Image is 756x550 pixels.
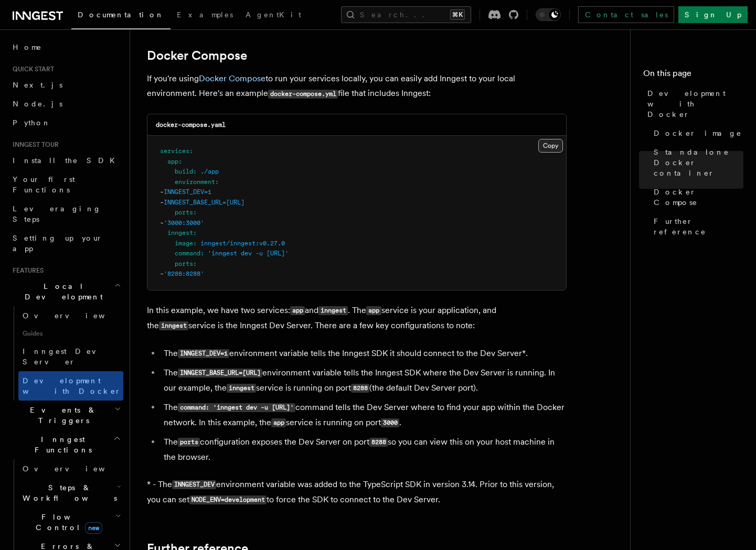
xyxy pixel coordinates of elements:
code: inngest [318,306,348,315]
span: Next.js [13,81,62,89]
span: Steps & Workflows [18,482,117,503]
a: Contact sales [578,6,674,23]
button: Events & Triggers [8,401,123,430]
span: Leveraging Steps [13,204,101,223]
span: app [167,158,178,165]
span: Further reference [654,216,743,237]
span: Examples [177,10,233,19]
span: image [175,240,193,247]
code: INNGEST_DEV=1 [178,349,229,358]
span: build [175,168,193,175]
button: Search...⌘K [341,6,471,23]
span: ports [175,260,193,267]
button: Inngest Functions [8,430,123,459]
li: The environment variable tells the Inngest SDK where the Dev Server is running. In our example, t... [161,365,567,396]
span: Docker Compose [654,187,743,208]
code: inngest [159,321,188,330]
span: - [160,270,164,277]
span: Overview [23,465,131,473]
span: Inngest tour [8,141,59,149]
span: Development with Docker [647,88,743,120]
li: The configuration exposes the Dev Server on port so you can view this on your host machine in the... [161,435,567,465]
li: The command tells the Dev Server where to find your app within the Docker network. In this exampl... [161,400,567,430]
li: The environment variable tells the Inngest SDK it should connect to the Dev Server*. [161,346,567,361]
a: Your first Functions [8,170,123,199]
span: Development with Docker [23,376,121,395]
a: Overview [18,306,123,325]
span: Python [13,118,51,127]
a: AgentKit [239,3,307,28]
span: services [160,147,189,155]
code: 8288 [369,438,388,447]
span: Quick start [8,65,54,73]
span: inngest/inngest:v0.27.0 [200,240,285,247]
a: Setting up your app [8,229,123,258]
span: command [175,250,200,257]
span: Documentation [78,10,164,19]
span: : [178,158,182,165]
a: Docker image [649,124,743,143]
span: - [160,188,164,196]
a: Standalone Docker container [649,143,743,182]
code: docker-compose.yaml [156,121,226,128]
a: Leveraging Steps [8,199,123,229]
button: Local Development [8,277,123,306]
a: Development with Docker [643,84,743,124]
a: Further reference [649,212,743,241]
span: Inngest Dev Server [23,347,112,366]
span: Setting up your app [13,234,103,253]
h4: On this page [643,67,743,84]
div: Local Development [8,306,123,401]
a: Docker Compose [649,182,743,212]
span: Node.js [13,100,62,108]
code: 3000 [381,418,399,427]
a: Node.js [8,94,123,113]
span: environment [175,178,215,186]
code: INNGEST_BASE_URL=[URL] [178,369,262,378]
span: Inngest Functions [8,434,113,455]
span: : [193,240,197,247]
span: Install the SDK [13,156,121,165]
code: inngest [227,384,256,393]
span: Your first Functions [13,175,75,194]
span: INNGEST_BASE_URL=[URL] [164,199,244,206]
span: Features [8,266,44,275]
span: ports [175,209,193,216]
span: Home [13,42,42,52]
span: - [160,219,164,227]
span: Events & Triggers [8,405,114,426]
code: command: 'inngest dev -u [URL]' [178,403,295,412]
span: '8288:8288' [164,270,204,277]
a: Sign Up [678,6,748,23]
a: Home [8,38,123,57]
span: : [200,250,204,257]
a: Inngest Dev Server [18,342,123,371]
kbd: ⌘K [450,9,465,20]
a: Install the SDK [8,151,123,170]
span: Local Development [8,281,114,302]
span: : [193,229,197,236]
span: : [193,209,197,216]
code: INNGEST_DEV [172,480,216,489]
span: AgentKit [246,10,301,19]
span: '3000:3000' [164,219,204,227]
code: NODE_ENV=development [189,495,267,504]
span: : [193,260,197,267]
a: Python [8,113,123,132]
a: Docker Compose [147,48,247,63]
span: Flow Control [18,512,115,533]
code: app [271,418,286,427]
span: Overview [23,311,131,320]
a: Documentation [71,3,171,29]
code: app [366,306,381,315]
p: In this example, we have two services: and . The service is your application, and the service is ... [147,303,567,333]
a: Overview [18,459,123,478]
a: Examples [171,3,239,28]
span: INNGEST_DEV=1 [164,188,211,196]
button: Steps & Workflows [18,478,123,508]
code: ports [178,438,200,447]
span: ./app [200,168,219,175]
span: new [85,522,102,534]
code: docker-compose.yml [268,90,338,99]
button: Flow Controlnew [18,508,123,537]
